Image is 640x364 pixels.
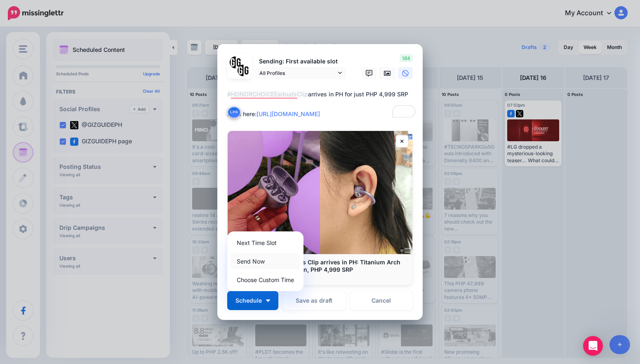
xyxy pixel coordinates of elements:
div: Schedule [227,231,304,291]
p: Sending: First available slot [255,57,346,66]
span: Schedule [235,298,262,303]
div: Open Intercom Messenger [583,336,603,356]
span: 184 [400,54,413,62]
textarea: To enrich screen reader interactions, please activate Accessibility in Grammarly extension settings [227,89,417,119]
img: 353459792_649996473822713_4483302954317148903_n-bsa138318.png [230,56,242,68]
button: Schedule [227,291,278,310]
button: Link [227,106,241,118]
p: [DOMAIN_NAME] [236,273,404,281]
span: All Profiles [259,69,336,77]
a: Next Time Slot [231,235,300,251]
b: HONOR CHOICE Earbuds Clip arrives in PH: Titanium Arch Bridge, Open Clip Design, PHP 4,999 SRP [236,259,400,273]
div: arrives in PH for just PHP 4,999 SRP Read here: [227,89,417,119]
button: Save as draft [282,291,346,310]
a: Send Now [231,253,300,269]
a: All Profiles [255,67,346,79]
a: Choose Custom Time [231,272,300,288]
img: arrow-down-white.png [266,299,270,302]
a: Cancel [350,291,413,310]
img: JT5sWCfR-79925.png [238,65,249,77]
img: HONOR CHOICE Earbuds Clip arrives in PH: Titanium Arch Bridge, Open Clip Design, PHP 4,999 SRP [228,131,412,254]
